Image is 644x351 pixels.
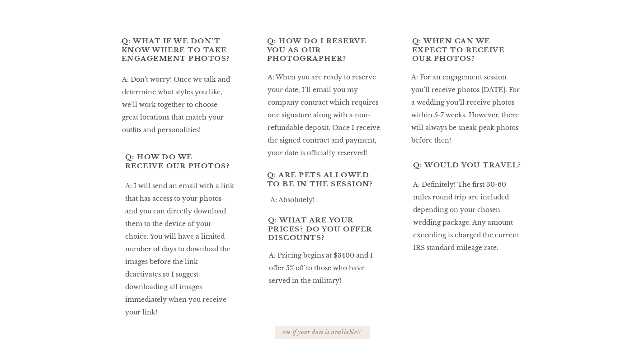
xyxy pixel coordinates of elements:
[267,171,378,187] h3: Q: Are pets allowed to be in the session?
[269,249,380,267] p: A: Pricing begins at $3400 and I offer 5% off to those who have served in the military!
[122,73,232,132] p: A: Don't worry! Once we talk and determine what styles you like, we’ll work together to choose gr...
[125,152,233,169] h3: Q: How do we receive our photos?
[122,37,233,67] h3: Q: what if we don’t know where to take engagement photos?
[413,178,523,267] p: A: Definitely! The first 30-60 miles round trip are included depending on your chosen wedding pac...
[268,216,381,232] h3: Q: What are your prices? Do you offer discounts?
[412,37,523,53] h3: Q: When can we expect to receive our photos?
[268,71,381,167] p: A: When you are ready to reserve your date, I’ll email you my company contract which requires one...
[411,71,523,152] p: A: For an engagement session you’ll receive photos [DATE]. For a wedding you’ll receive photos wi...
[280,328,364,337] a: see if your date is avaliable!!
[267,37,381,64] h3: Q: How do I reserve you as our photographer?
[413,161,524,177] h3: Q: Would you travel?
[270,194,378,211] p: A: Absolutely!
[125,180,235,303] p: A: I will send an email with a link that has access to your photos and you can directly download ...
